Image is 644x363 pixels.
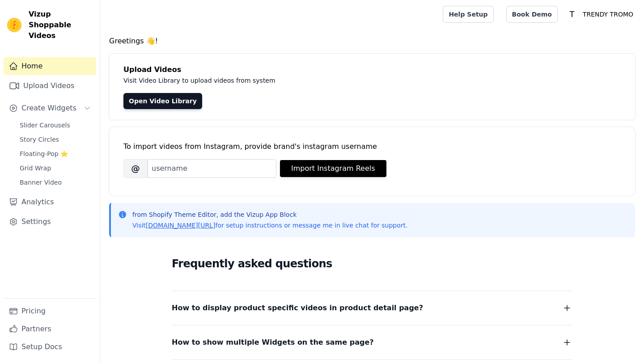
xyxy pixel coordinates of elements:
[4,320,96,338] a: Partners
[20,121,70,130] span: Slider Carousels
[20,178,62,187] span: Banner Video
[565,6,637,22] button: T TRENDY TROMO
[123,75,524,86] p: Visit Video Library to upload videos from system
[4,77,96,95] a: Upload Videos
[123,141,621,152] div: To import videos from Instagram, provide brand's instagram username
[21,103,76,114] span: Create Widgets
[20,164,51,173] span: Grid Wrap
[132,210,407,219] p: from Shopify Theme Editor, add the Vizup App Block
[20,135,59,144] span: Story Circles
[132,221,407,230] p: Visit for setup instructions or message me in live chat for support.
[14,119,96,131] a: Slider Carousels
[123,93,202,109] a: Open Video Library
[280,160,386,177] button: Import Instagram Reels
[14,162,96,174] a: Grid Wrap
[579,6,637,22] p: TRENDY TROMO
[14,176,96,189] a: Banner Video
[4,57,96,75] a: Home
[4,213,96,231] a: Settings
[14,148,96,160] a: Floating-Pop ⭐
[14,133,96,146] a: Story Circles
[20,149,68,158] span: Floating-Pop ⭐
[4,193,96,211] a: Analytics
[172,336,374,349] span: How to show multiple Widgets on the same page?
[506,6,558,23] a: Book Demo
[123,64,621,75] h4: Upload Videos
[443,6,493,23] a: Help Setup
[4,302,96,320] a: Pricing
[172,336,572,349] button: How to show multiple Widgets on the same page?
[4,338,96,356] a: Setup Docs
[172,255,572,273] h2: Frequently asked questions
[4,99,96,117] button: Create Widgets
[123,159,148,178] span: @
[146,222,216,229] a: [DOMAIN_NAME][URL]
[7,18,21,32] img: Vizup
[569,10,575,19] text: T
[172,302,572,314] button: How to display product specific videos in product detail page?
[148,159,276,178] input: username
[172,302,423,314] span: How to display product specific videos in product detail page?
[29,9,93,41] span: Vizup Shoppable Videos
[109,36,635,46] h4: Greetings 👋!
